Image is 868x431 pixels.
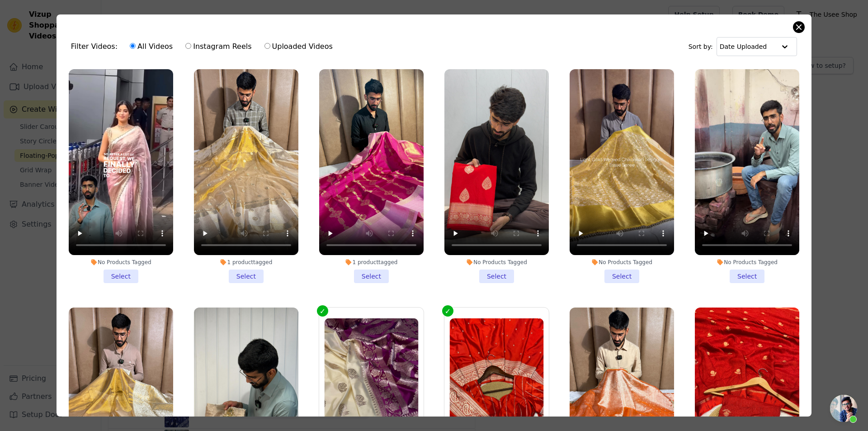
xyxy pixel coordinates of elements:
div: No Products Tagged [570,259,674,266]
label: Uploaded Videos [264,41,333,52]
label: All Videos [129,41,173,52]
div: 1 product tagged [194,259,298,266]
div: No Products Tagged [695,259,799,266]
div: Filter Videos: [71,36,338,57]
label: Instagram Reels [185,41,252,52]
div: 1 product tagged [319,259,424,266]
div: No Products Tagged [444,259,549,266]
div: No Products Tagged [69,259,173,266]
a: Open chat [830,395,857,422]
button: Close modal [793,22,804,33]
div: Sort by: [689,37,797,56]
